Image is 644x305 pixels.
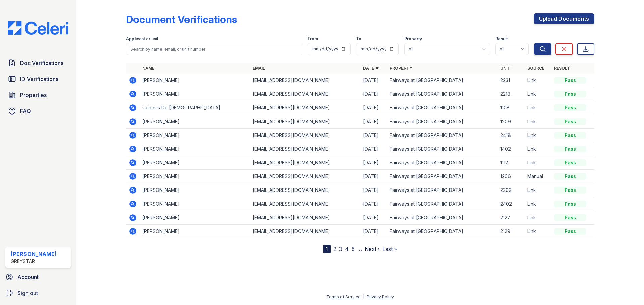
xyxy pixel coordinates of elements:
[250,156,360,170] td: [EMAIL_ADDRESS][DOMAIN_NAME]
[250,115,360,129] td: [EMAIL_ADDRESS][DOMAIN_NAME]
[525,101,551,115] td: Link
[498,225,525,238] td: 2129
[498,115,525,129] td: 1209
[498,156,525,170] td: 1112
[387,101,497,115] td: Fairways at [GEOGRAPHIC_DATA]
[554,104,586,111] div: Pass
[404,36,422,42] label: Property
[5,104,71,118] a: FAQ
[253,66,265,71] a: Email
[360,142,387,156] td: [DATE]
[525,211,551,225] td: Link
[498,170,525,183] td: 1206
[387,225,497,238] td: Fairways at [GEOGRAPHIC_DATA]
[250,87,360,101] td: [EMAIL_ADDRESS][DOMAIN_NAME]
[554,66,570,71] a: Result
[554,228,586,235] div: Pass
[142,66,154,71] a: Name
[20,59,63,67] span: Doc Verifications
[140,87,250,101] td: [PERSON_NAME]
[360,211,387,225] td: [DATE]
[360,129,387,142] td: [DATE]
[339,246,342,252] a: 3
[140,170,250,183] td: [PERSON_NAME]
[326,294,361,299] a: Terms of Service
[498,129,525,142] td: 2418
[3,286,74,300] a: Sign out
[11,250,57,258] div: [PERSON_NAME]
[554,187,586,194] div: Pass
[17,289,38,297] span: Sign out
[360,156,387,170] td: [DATE]
[250,170,360,183] td: [EMAIL_ADDRESS][DOMAIN_NAME]
[20,75,58,83] span: ID Verifications
[333,246,336,252] a: 2
[360,115,387,129] td: [DATE]
[126,43,302,55] input: Search by name, email, or unit number
[498,197,525,211] td: 2402
[365,246,380,252] a: Next ›
[387,87,497,101] td: Fairways at [GEOGRAPHIC_DATA]
[308,36,318,42] label: From
[3,270,74,284] a: Account
[356,36,361,42] label: To
[382,246,397,252] a: Last »
[363,294,364,299] div: |
[250,129,360,142] td: [EMAIL_ADDRESS][DOMAIN_NAME]
[20,91,47,99] span: Properties
[323,245,331,253] div: 1
[387,170,497,183] td: Fairways at [GEOGRAPHIC_DATA]
[357,245,362,253] span: …
[525,74,551,87] td: Link
[126,13,237,25] div: Document Verifications
[387,129,497,142] td: Fairways at [GEOGRAPHIC_DATA]
[250,101,360,115] td: [EMAIL_ADDRESS][DOMAIN_NAME]
[554,173,586,180] div: Pass
[534,13,594,24] a: Upload Documents
[525,225,551,238] td: Link
[387,211,497,225] td: Fairways at [GEOGRAPHIC_DATA]
[525,170,551,183] td: Manual
[140,156,250,170] td: [PERSON_NAME]
[390,66,412,71] a: Property
[498,87,525,101] td: 2218
[554,201,586,207] div: Pass
[527,66,544,71] a: Source
[250,183,360,197] td: [EMAIL_ADDRESS][DOMAIN_NAME]
[498,211,525,225] td: 2127
[3,21,74,35] img: CE_Logo_Blue-a8612792a0a2168367f1c8372b55b34899dd931a85d93a1a3d3e32e68fde9ad4.png
[5,72,71,86] a: ID Verifications
[554,118,586,125] div: Pass
[140,101,250,115] td: Genesis De [DEMOGRAPHIC_DATA]
[498,142,525,156] td: 1402
[387,142,497,156] td: Fairways at [GEOGRAPHIC_DATA]
[498,183,525,197] td: 2202
[360,225,387,238] td: [DATE]
[140,183,250,197] td: [PERSON_NAME]
[367,294,394,299] a: Privacy Policy
[140,115,250,129] td: [PERSON_NAME]
[554,159,586,166] div: Pass
[525,156,551,170] td: Link
[140,197,250,211] td: [PERSON_NAME]
[352,246,355,252] a: 5
[387,156,497,170] td: Fairways at [GEOGRAPHIC_DATA]
[140,211,250,225] td: [PERSON_NAME]
[554,91,586,97] div: Pass
[498,74,525,87] td: 2231
[495,36,508,42] label: Result
[250,74,360,87] td: [EMAIL_ADDRESS][DOMAIN_NAME]
[17,273,39,281] span: Account
[525,129,551,142] td: Link
[360,74,387,87] td: [DATE]
[5,56,71,70] a: Doc Verifications
[554,132,586,139] div: Pass
[360,87,387,101] td: [DATE]
[250,225,360,238] td: [EMAIL_ADDRESS][DOMAIN_NAME]
[500,66,511,71] a: Unit
[387,197,497,211] td: Fairways at [GEOGRAPHIC_DATA]
[554,214,586,221] div: Pass
[363,66,379,71] a: Date ▼
[360,170,387,183] td: [DATE]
